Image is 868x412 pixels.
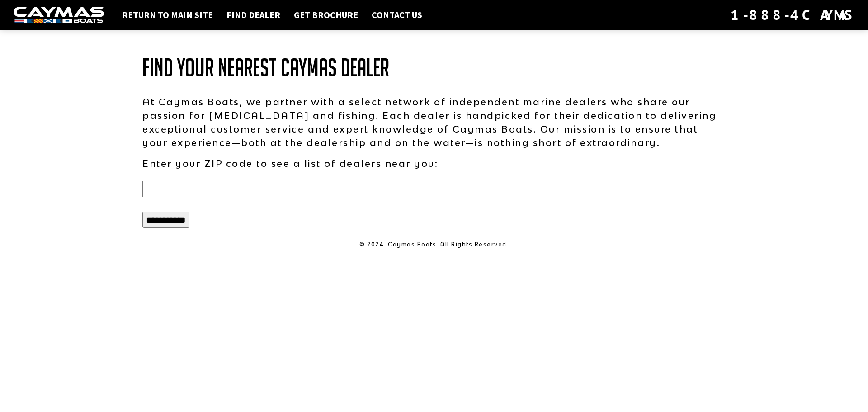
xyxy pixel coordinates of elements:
[142,241,726,249] p: © 2024. Caymas Boats. All Rights Reserved.
[142,156,726,170] p: Enter your ZIP code to see a list of dealers near you:
[142,95,726,149] p: At Caymas Boats, we partner with a select network of independent marine dealers who share our pas...
[222,9,285,21] a: Find Dealer
[14,7,104,24] img: white-logo-c9c8dbefe5ff5ceceb0f0178aa75bf4bb51f6bca0971e226c86eb53dfe498488.png
[731,5,854,25] div: 1-888-4CAYMAS
[289,9,363,21] a: Get Brochure
[118,9,217,21] a: Return to main site
[142,54,726,81] h1: Find Your Nearest Caymas Dealer
[367,9,427,21] a: Contact Us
